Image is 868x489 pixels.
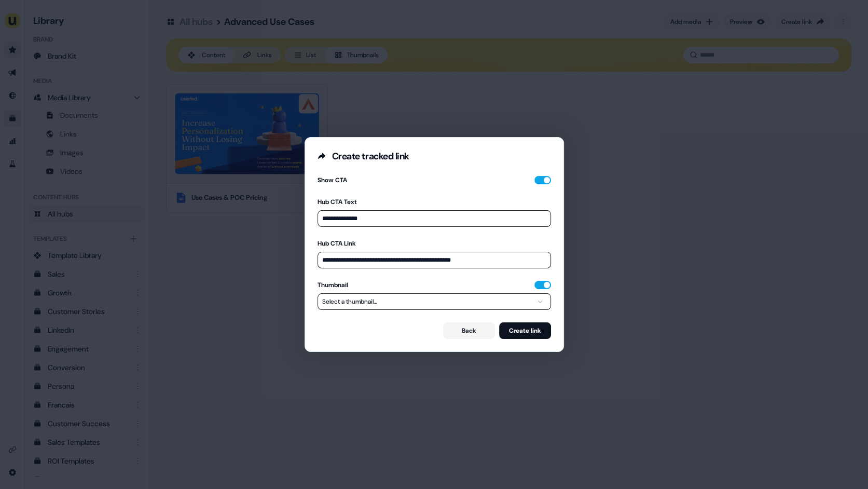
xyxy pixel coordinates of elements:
[499,322,551,339] button: Create link
[318,239,551,248] label: Hub CTA Link
[318,175,347,185] div: Show CTA
[318,281,348,289] div: Thumbnail
[443,322,495,339] button: Back
[332,150,409,162] div: Create tracked link
[318,198,551,206] label: Hub CTA Text
[322,296,377,307] div: Select a thumbnail...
